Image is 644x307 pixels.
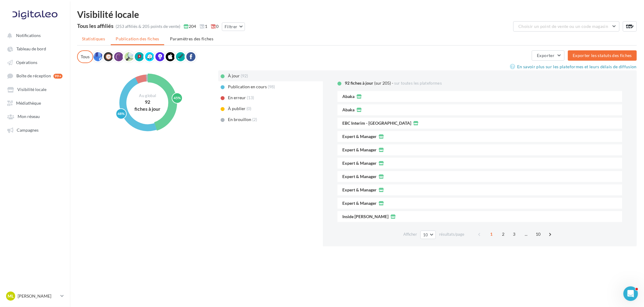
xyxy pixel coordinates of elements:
a: Opérations [4,57,66,68]
button: Choisir un point de vente ou un code magasin [513,21,619,32]
span: Statistiques [82,36,105,41]
button: Filtrer [222,22,245,31]
span: À publier [228,106,246,111]
span: Choisir un point de vente ou un code magasin [518,24,608,29]
span: À jour [228,73,240,78]
button: Exporter les statuts des fiches [568,50,637,61]
span: 0 [211,23,219,29]
span: 92 fiches à jour [345,80,373,86]
div: (98) [268,84,278,90]
a: Mon réseau [4,111,66,122]
span: résultats/page [439,231,464,237]
span: Campagnes [17,127,39,133]
div: Tous [77,50,93,63]
div: Tous les affiliés [77,23,114,29]
div: 92 [130,99,166,106]
span: Visibilité locale [17,87,46,92]
span: 2 [499,229,508,239]
div: 99+ [53,74,63,79]
span: Publication en cours [228,84,267,89]
iframe: Intercom live chat [623,286,638,301]
span: 3 [510,229,519,239]
span: Expert & Manager [342,161,377,165]
span: ML [8,293,14,299]
span: Médiathèque [16,100,41,106]
span: Abaka [342,94,354,99]
span: Afficher [403,231,417,237]
a: Tableau de bord [4,43,66,54]
span: En brouillon [228,117,251,122]
span: Paramètres des fiches [170,36,213,41]
span: (sur 205) - [374,80,393,86]
div: (2) [252,116,262,123]
a: Campagnes [4,124,66,135]
span: Inside [PERSON_NAME] [342,214,388,219]
text: 45% [173,96,181,100]
span: ... [521,229,531,239]
div: (253 affiliés & 205 points de vente) [116,23,180,29]
span: Abaka [342,108,354,112]
text: 48% [117,111,125,116]
span: Expert & Manager [342,148,377,152]
span: Expert & Manager [342,201,377,205]
span: Opérations [16,60,37,65]
button: Notifications [4,30,64,41]
div: (92) [241,73,251,79]
div: Au global [130,93,166,99]
span: Mon réseau [18,114,40,119]
span: EBC Interim - [GEOGRAPHIC_DATA] [342,121,411,125]
p: [PERSON_NAME] [18,293,58,299]
span: 204 [184,23,196,29]
a: En savoir plus sur les plateformes et leurs délais de diffusion [510,63,637,70]
span: 1 [487,229,497,239]
span: Expert & Manager [342,174,377,179]
span: 1 [199,23,207,29]
div: (0) [246,106,256,112]
span: Expert & Manager [342,134,377,139]
span: Boîte de réception [16,73,51,79]
a: Boîte de réception 99+ [4,70,66,81]
span: 10 [533,229,543,239]
span: 10 [423,232,428,237]
a: ML [PERSON_NAME] [5,290,65,302]
div: Visibilité locale [77,10,637,19]
button: 10 [420,231,436,239]
a: Visibilité locale [4,84,66,95]
span: En erreur [228,95,246,100]
a: Médiathèque [4,97,66,108]
span: sur toutes les plateformes [394,81,442,86]
div: fiches à jour [130,106,166,113]
span: Exporter [537,53,554,58]
div: (13) [247,95,257,101]
span: Expert & Manager [342,188,377,192]
span: Notifications [16,33,41,38]
span: Tableau de bord [16,46,46,52]
button: Exporter [532,50,564,61]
